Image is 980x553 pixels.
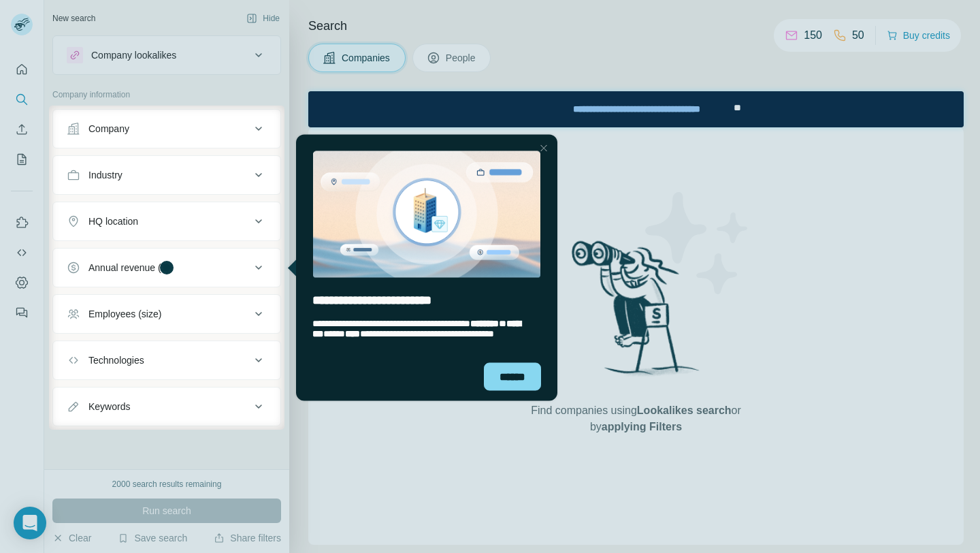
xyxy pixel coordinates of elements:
[88,353,144,367] div: Technologies
[53,344,280,377] button: Technologies
[53,112,280,145] button: Company
[53,159,280,191] button: Industry
[53,205,280,238] button: HQ location
[53,298,280,330] button: Employees (size)
[88,307,161,321] div: Employees (size)
[53,251,280,284] button: Annual revenue ($)
[88,168,122,182] div: Industry
[88,400,130,413] div: Keywords
[88,215,138,228] div: HQ location
[88,122,129,136] div: Company
[284,132,560,404] iframe: Tooltip
[88,261,169,274] div: Annual revenue ($)
[232,3,424,33] div: Upgrade plan for full access to Surfe
[53,390,280,423] button: Keywords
